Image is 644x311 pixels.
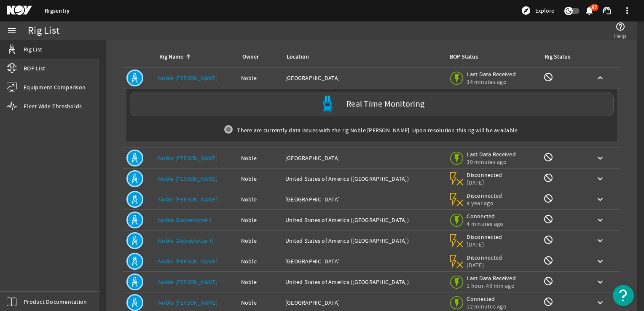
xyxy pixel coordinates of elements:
[285,52,438,62] div: Location
[158,278,217,286] a: Noble [PERSON_NAME]
[241,298,279,307] div: Noble
[224,125,233,134] img: grey.svg
[595,236,605,246] mat-icon: keyboard_arrow_down
[24,45,42,54] span: Rig List
[595,277,605,287] mat-icon: keyboard_arrow_down
[613,285,634,306] button: Open Resource Center
[585,6,593,15] button: 87
[535,6,554,15] span: Explore
[595,298,605,308] mat-icon: keyboard_arrow_down
[158,299,217,306] a: Noble [PERSON_NAME]
[158,196,217,203] a: Noble [PERSON_NAME]
[285,298,442,307] div: [GEOGRAPHIC_DATA]
[467,303,507,310] span: 12 minutes ago
[242,52,259,62] div: Owner
[467,158,516,166] span: 30 minutes ago
[595,256,605,266] mat-icon: keyboard_arrow_down
[467,192,502,199] span: Disconnected
[126,92,617,116] a: Real Time Monitoring
[595,215,605,225] mat-icon: keyboard_arrow_down
[287,52,309,62] div: Location
[543,152,553,162] mat-icon: Rig Monitoring not available for this rig
[467,220,503,228] span: 4 minutes ago
[285,236,442,245] div: United States of America ([GEOGRAPHIC_DATA])
[241,52,275,62] div: Owner
[158,216,212,224] a: Noble Globetrotter I
[615,21,625,32] mat-icon: help_outline
[467,171,502,179] span: Disconnected
[543,72,553,82] mat-icon: Rig Monitoring not available for this rig
[285,195,442,204] div: [GEOGRAPHIC_DATA]
[24,83,86,91] span: Equipment Comparison
[467,199,502,207] span: a year ago
[45,7,70,15] a: Rigsentry
[346,100,424,109] label: Real Time Monitoring
[543,173,553,183] mat-icon: Rig Monitoring not available for this rig
[595,73,605,83] mat-icon: keyboard_arrow_up
[285,257,442,265] div: [GEOGRAPHIC_DATA]
[543,214,553,224] mat-icon: Rig Monitoring not available for this rig
[285,278,442,286] div: United States of America ([GEOGRAPHIC_DATA])
[467,254,502,261] span: Disconnected
[158,154,217,162] a: Noble [PERSON_NAME]
[595,153,605,163] mat-icon: keyboard_arrow_down
[467,212,503,220] span: Connected
[467,78,516,86] span: 34 minutes ago
[467,282,516,290] span: 1 hour, 40 min ago
[614,32,626,40] span: Help
[543,255,553,265] mat-icon: Rig Monitoring not available for this rig
[595,194,605,204] mat-icon: keyboard_arrow_down
[467,295,507,303] span: Connected
[241,216,279,224] div: Noble
[584,5,594,16] mat-icon: notifications
[285,74,442,82] div: [GEOGRAPHIC_DATA]
[158,257,217,265] a: Noble [PERSON_NAME]
[24,64,45,72] span: BOP List
[467,70,516,78] span: Last Data Received
[28,27,59,35] div: Rig List
[159,52,183,62] div: Rig Name
[543,235,553,245] mat-icon: Rig Monitoring not available for this rig
[319,96,336,113] img: Bluepod.svg
[467,233,502,241] span: Disconnected
[543,193,553,204] mat-icon: Rig Monitoring not available for this rig
[126,120,617,141] div: There are currently data issues with the rig Noble [PERSON_NAME]. Upon resolution this rig will b...
[241,74,279,82] div: Noble
[158,175,217,182] a: Noble [PERSON_NAME]
[518,4,558,17] button: Explore
[158,74,217,82] a: Noble [PERSON_NAME]
[285,154,442,162] div: [GEOGRAPHIC_DATA]
[467,274,516,282] span: Last Data Received
[241,236,279,245] div: Noble
[158,52,231,62] div: Rig Name
[467,261,502,269] span: [DATE]
[595,174,605,184] mat-icon: keyboard_arrow_down
[545,52,570,62] div: Rig Status
[285,174,442,183] div: United States of America ([GEOGRAPHIC_DATA])
[241,257,279,265] div: Noble
[543,297,553,307] mat-icon: Rig Monitoring not available for this rig
[467,179,502,186] span: [DATE]
[617,0,637,21] button: more_vert
[467,150,516,158] span: Last Data Received
[24,298,87,306] span: Product Documentation
[24,102,82,110] span: Fleet Wide Thresholds
[285,216,442,224] div: United States of America ([GEOGRAPHIC_DATA])
[241,195,279,204] div: Noble
[7,26,17,36] mat-icon: menu
[241,278,279,286] div: Noble
[467,241,502,248] span: [DATE]
[543,276,553,286] mat-icon: Rig Monitoring not available for this rig
[521,5,531,16] mat-icon: explore
[602,5,612,16] mat-icon: support_agent
[158,237,213,244] a: Noble Globetrotter II
[450,52,478,62] div: BOP Status
[241,154,279,162] div: Noble
[241,174,279,183] div: Noble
